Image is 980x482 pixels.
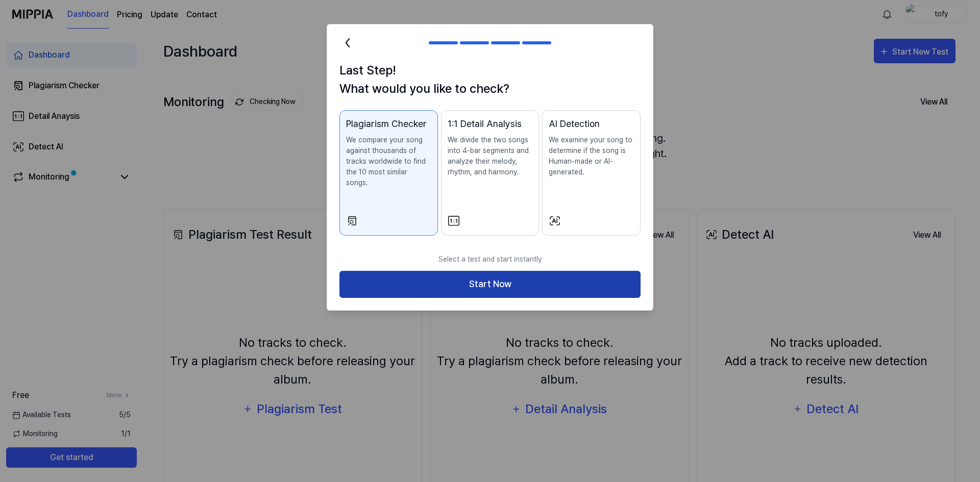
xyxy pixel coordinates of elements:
div: AI Detection [549,117,634,131]
button: Plagiarism CheckerWe compare your song against thousands of tracks worldwide to find the 10 most ... [339,110,438,236]
button: AI DetectionWe examine your song to determine if the song is Human-made or AI-generated. [542,110,641,236]
div: 1:1 Detail Analysis [448,117,533,131]
h1: Last Step! What would you like to check? [339,61,641,98]
button: 1:1 Detail AnalysisWe divide the two songs into 4-bar segments and analyze their melody, rhythm, ... [441,110,540,236]
div: Plagiarism Checker [346,117,431,131]
p: We examine your song to determine if the song is Human-made or AI-generated. [549,135,634,177]
p: We divide the two songs into 4-bar segments and analyze their melody, rhythm, and harmony. [448,135,533,177]
p: We compare your song against thousands of tracks worldwide to find the 10 most similar songs. [346,135,431,188]
p: Select a test and start instantly [339,248,641,271]
button: Start Now [339,271,641,298]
